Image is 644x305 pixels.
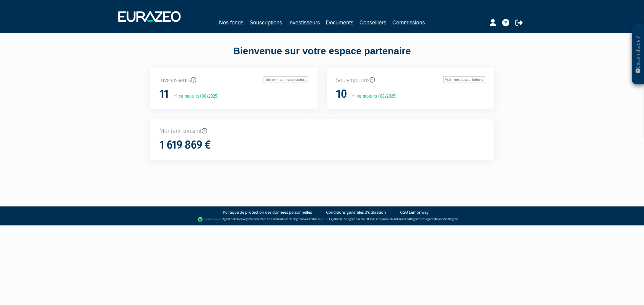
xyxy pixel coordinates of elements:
[326,18,354,27] a: Documents
[118,11,181,22] img: 1732889491-logotype_eurazeo_blanc_rvb.png
[249,18,282,27] a: Souscriptions
[198,216,221,222] img: logo-lemonway.png
[146,44,499,68] div: Bienvenue sur votre espace partenaire
[6,216,638,222] div: - Agent de (établissement de paiement dont le siège social est situé au [STREET_ADDRESS], agréé p...
[264,76,308,83] a: Gérer mes investisseurs
[159,76,308,84] p: Investisseurs
[223,209,312,215] a: Politique de protection des données personnelles
[234,217,248,221] a: Lemonway
[348,93,397,100] p: +1 ce mois-ci (08/2025)
[326,209,386,215] a: Conditions générales d'utilisation
[219,18,243,27] a: Nos fonds
[443,76,485,83] a: Voir mes souscriptions
[392,18,425,27] a: Commissions
[336,76,485,84] p: Souscriptions
[170,93,219,100] p: +1 ce mois-ci (08/2025)
[159,139,211,151] h1: 1 619 869 €
[288,18,320,27] a: Investisseurs
[336,88,347,100] h1: 10
[159,88,169,100] h1: 11
[635,27,642,82] p: Besoin d'aide ?
[400,209,429,215] a: CGU Lemonway
[360,18,386,27] a: Conseillers
[410,217,458,221] a: Registre des agents financiers (Regafi)
[159,127,485,135] p: Montant souscrit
